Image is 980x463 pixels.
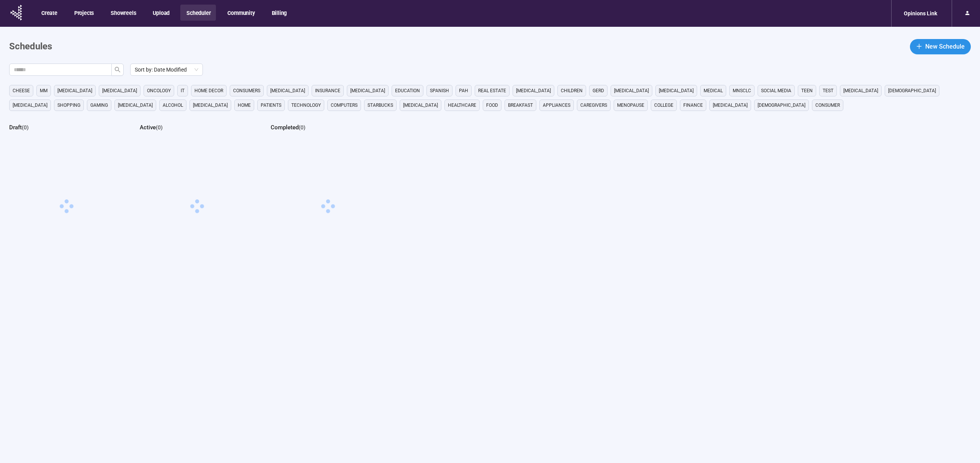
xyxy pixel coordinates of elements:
span: ( 0 ) [156,124,163,130]
span: shopping [57,101,80,109]
span: home [238,101,251,109]
span: cheese [13,87,30,95]
span: Teen [801,87,813,95]
span: [MEDICAL_DATA] [118,101,153,109]
span: [MEDICAL_DATA] [659,87,694,95]
span: [DEMOGRAPHIC_DATA] [758,101,805,109]
span: ( 0 ) [22,124,29,130]
span: computers [331,101,358,109]
span: breakfast [508,101,533,109]
span: home decor [194,87,223,95]
span: Insurance [315,87,340,95]
span: New Schedule [925,42,965,51]
span: search [114,67,121,73]
span: real estate [478,87,506,95]
span: [MEDICAL_DATA] [270,87,305,95]
span: [MEDICAL_DATA] [843,87,878,95]
span: [MEDICAL_DATA] [193,101,228,109]
span: [MEDICAL_DATA] [13,101,47,109]
span: college [654,101,673,109]
span: children [561,87,583,95]
span: medical [704,87,723,95]
span: [MEDICAL_DATA] [614,87,649,95]
span: consumers [233,87,260,95]
h2: Active [140,124,156,131]
span: [MEDICAL_DATA] [57,87,92,95]
span: alcohol [163,101,183,109]
span: Test [823,87,833,95]
span: ( 0 ) [299,124,305,130]
span: Patients [261,101,281,109]
span: MM [40,87,47,95]
h1: Schedules [9,39,52,54]
span: plus [916,43,922,49]
button: Create [35,5,63,21]
button: Scheduler [180,5,216,21]
span: Spanish [430,87,449,95]
span: social media [761,87,791,95]
h2: Draft [9,124,22,131]
span: [MEDICAL_DATA] [102,87,137,95]
span: education [395,87,420,95]
h2: Completed [271,124,299,131]
span: it [181,87,185,95]
span: consumer [815,101,840,109]
span: PAH [459,87,468,95]
span: appliances [543,101,570,109]
span: starbucks [367,101,393,109]
button: plusNew Schedule [910,39,971,54]
span: finance [683,101,703,109]
button: search [111,64,124,76]
span: caregivers [580,101,607,109]
span: [MEDICAL_DATA] [403,101,438,109]
span: Food [486,101,498,109]
span: GERD [593,87,604,95]
span: oncology [147,87,171,95]
span: [MEDICAL_DATA] [350,87,385,95]
div: Opinions Link [899,6,942,21]
button: Community [221,5,260,21]
button: Upload [147,5,175,21]
span: [MEDICAL_DATA] [516,87,551,95]
button: Billing [266,5,292,21]
span: [MEDICAL_DATA] [713,101,748,109]
span: Sort by: Date Modified [135,64,198,75]
span: technology [291,101,321,109]
span: healthcare [448,101,476,109]
span: [DEMOGRAPHIC_DATA] [888,87,936,95]
button: Showreels [105,5,141,21]
button: Projects [68,5,99,21]
span: mnsclc [733,87,751,95]
span: gaming [90,101,108,109]
span: menopause [617,101,644,109]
